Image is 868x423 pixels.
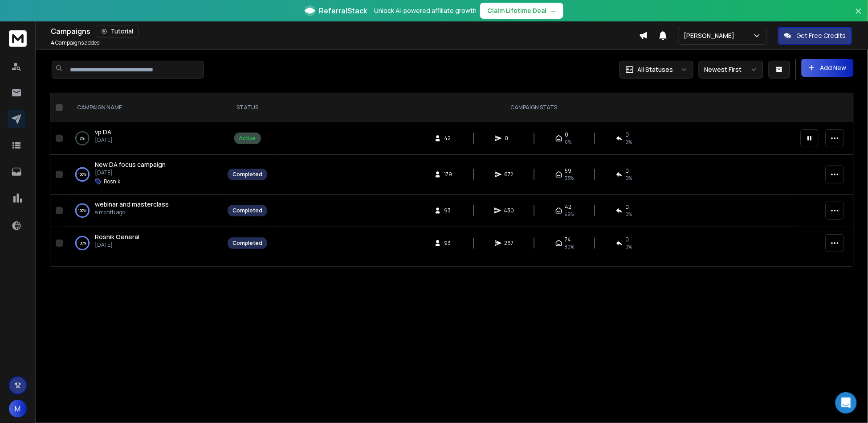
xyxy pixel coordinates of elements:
span: 0 % [626,243,632,250]
p: 100 % [78,239,86,248]
span: 0 % [626,174,632,182]
p: a month ago [95,209,169,216]
span: 267 [505,240,514,247]
button: Newest First [699,61,763,79]
p: Campaigns added [51,39,100,46]
p: [DATE] [95,169,166,176]
span: 0 % [626,211,632,218]
td: 100%New DA focus campaign[DATE]Rosnik [66,155,222,195]
span: 93 [444,240,453,247]
span: ReferralStack [319,5,367,16]
span: 42 [565,203,572,211]
span: 4 [51,39,54,46]
p: Rosnik [104,178,120,185]
p: [PERSON_NAME] [684,31,738,40]
span: 672 [505,171,514,178]
span: 0% [565,138,572,145]
div: Completed [232,207,262,214]
div: Campaigns [51,25,639,37]
th: CAMPAIGN NAME [66,93,222,122]
span: → [550,6,556,15]
button: Claim Lifetime Deal→ [480,3,563,19]
span: webinar and masterclass [95,200,169,208]
p: All Statuses [638,65,673,74]
a: Rosnik General [95,232,139,241]
p: 100 % [78,170,86,179]
span: 0 [505,135,513,142]
p: Unlock AI-powered affiliate growth [374,6,477,15]
td: 100%webinar and masterclassa month ago [66,195,222,227]
div: Open Intercom Messenger [835,392,857,414]
a: New DA focus campaign [95,160,166,169]
span: 33 % [565,174,574,182]
span: 0 [565,131,569,138]
span: 430 [504,207,514,214]
div: Active [239,135,256,142]
a: vp DA [95,128,111,137]
span: 0 [626,203,629,211]
span: 0 [626,236,629,243]
td: 2%vp DA[DATE] [66,122,222,155]
span: 179 [444,171,453,178]
span: 0% [626,138,632,145]
span: New DA focus campaign [95,160,166,169]
p: 100 % [78,206,86,215]
button: Tutorial [96,25,139,37]
p: 2 % [80,134,85,143]
span: 59 [565,167,572,174]
th: STATUS [222,93,273,122]
span: 93 [444,207,453,214]
button: Add New [802,59,854,77]
span: 42 [444,135,453,142]
th: CAMPAIGN STATS [273,93,795,122]
span: 49 % [565,211,575,218]
button: M [9,400,27,418]
p: [DATE] [95,137,113,144]
p: Get Free Credits [797,31,846,40]
span: 74 [565,236,571,243]
button: Get Free Credits [778,27,852,45]
a: webinar and masterclass [95,200,169,209]
span: 80 % [565,243,575,250]
div: Completed [232,171,262,178]
td: 100%Rosnik General[DATE] [66,227,222,260]
div: Completed [232,240,262,247]
button: Close banner [853,5,864,27]
span: 0 [626,167,629,174]
span: 0 [626,131,629,138]
p: [DATE] [95,241,139,249]
span: Rosnik General [95,232,139,241]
